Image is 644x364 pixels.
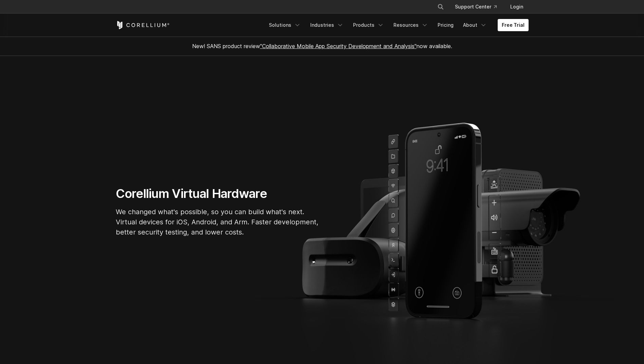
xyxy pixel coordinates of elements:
button: Search [435,1,447,13]
a: Resources [389,19,432,31]
a: About [459,19,491,31]
a: "Collaborative Mobile App Security Development and Analysis" [260,43,417,49]
div: Navigation Menu [429,1,529,13]
h1: Corellium Virtual Hardware [116,186,319,201]
a: Solutions [265,19,305,31]
a: Pricing [434,19,458,31]
a: Industries [306,19,348,31]
a: Products [349,19,388,31]
a: Support Center [449,1,502,13]
p: We changed what's possible, so you can build what's next. Virtual devices for iOS, Android, and A... [116,207,319,237]
a: Free Trial [498,19,529,31]
a: Corellium Home [116,21,170,29]
span: New! SANS product review now available. [192,43,452,49]
div: Navigation Menu [265,19,529,31]
a: Login [505,1,529,13]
